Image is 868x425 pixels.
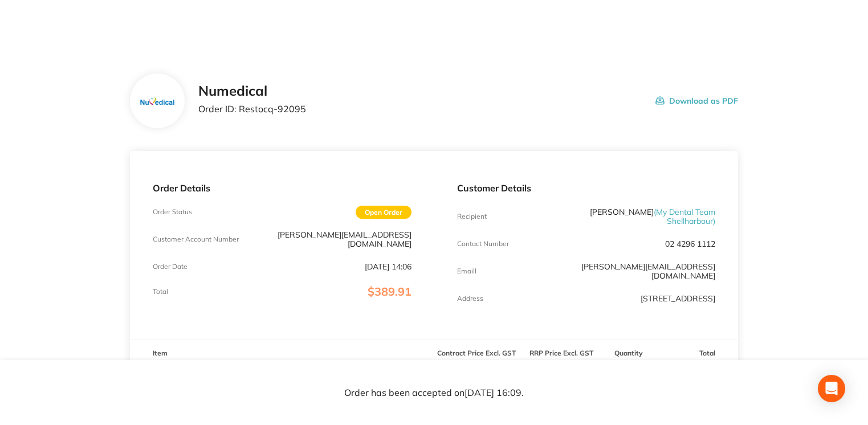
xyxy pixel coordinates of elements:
th: Total [653,340,737,367]
img: Restocq logo [59,16,173,33]
p: Order Status [153,208,192,216]
p: Order Date [153,263,188,271]
span: ( My Dental Team Shellharbour ) [654,207,715,226]
p: Order Details [153,183,411,193]
span: Open Order [356,206,411,219]
p: [PERSON_NAME] [543,207,715,226]
button: Download as PDF [655,83,738,118]
th: Contract Price Excl. GST [434,340,519,367]
p: Recipient [457,213,487,220]
th: RRP Price Excl. GST [519,340,604,367]
h2: Numedical [198,83,306,99]
p: [STREET_ADDRESS] [641,294,715,303]
img: bTgzdmk4dA [139,95,176,108]
th: Quantity [604,340,653,367]
p: Customer Account Number [153,235,239,243]
p: Order has been accepted on [DATE] 16:09 . [344,387,524,398]
p: [PERSON_NAME][EMAIL_ADDRESS][DOMAIN_NAME] [239,230,411,248]
a: Restocq logo [59,16,173,35]
p: Contact Number [457,240,509,248]
p: [DATE] 14:06 [365,262,411,271]
p: 02 4296 1112 [665,239,715,248]
p: Address [457,295,483,303]
p: Order ID: Restocq- 92095 [198,104,306,114]
span: $389.91 [368,284,411,299]
p: Total [153,288,168,296]
div: Open Intercom Messenger [818,375,845,402]
p: Emaill [457,267,476,275]
th: Item [130,340,434,367]
p: Customer Details [457,183,715,193]
a: [PERSON_NAME][EMAIL_ADDRESS][DOMAIN_NAME] [581,261,715,281]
